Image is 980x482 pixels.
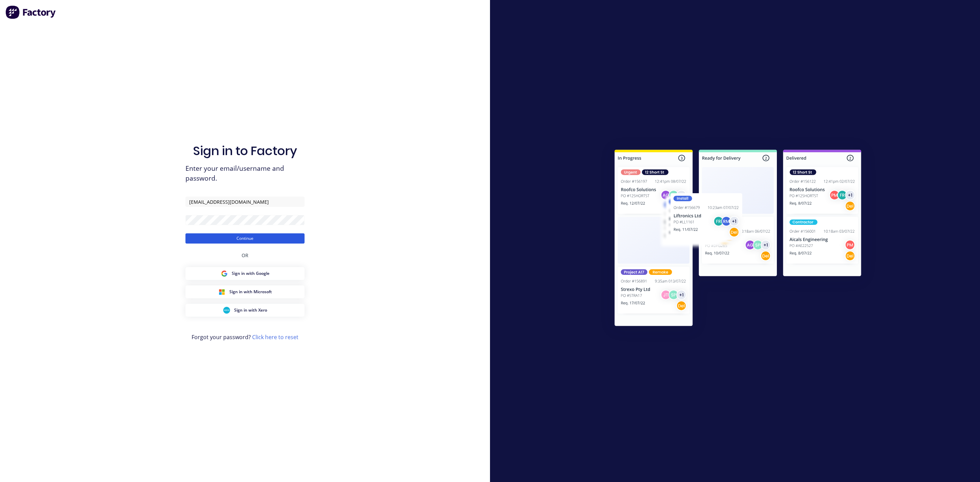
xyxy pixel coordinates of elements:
[185,164,305,183] span: Enter your email/username and password.
[185,197,305,207] input: Email/Username
[185,233,305,244] button: Continue
[193,144,297,158] h1: Sign in to Factory
[185,267,305,280] button: Google Sign inSign in with Google
[5,5,56,19] img: Factory
[192,333,298,341] span: Forgot your password?
[234,307,267,313] span: Sign in with Xero
[185,304,305,317] button: Xero Sign inSign in with Xero
[229,289,272,295] span: Sign in with Microsoft
[600,136,876,342] img: Sign in
[252,333,298,341] a: Click here to reset
[242,244,248,267] div: OR
[185,285,305,298] button: Microsoft Sign inSign in with Microsoft
[232,270,269,277] span: Sign in with Google
[223,307,230,314] img: Xero Sign in
[221,270,228,277] img: Google Sign in
[218,288,225,295] img: Microsoft Sign in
